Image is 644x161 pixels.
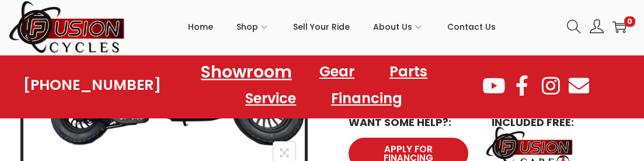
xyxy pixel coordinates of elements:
[188,12,213,41] span: Home
[492,117,612,128] h6: INCLUDED FREE:
[373,1,424,53] a: About Us
[447,12,496,41] span: Contact Us
[373,12,412,41] span: About Us
[349,117,469,128] h6: WANT SOME HELP?:
[236,1,270,53] a: Shop
[188,1,213,53] a: Home
[234,85,308,112] a: Service
[447,1,496,53] a: Contact Us
[319,85,414,112] a: Financing
[308,58,366,85] a: Gear
[378,58,439,85] a: Parts
[23,77,161,93] a: [PHONE_NUMBER]
[293,1,350,53] a: Sell Your Ride
[187,55,306,87] a: Showroom
[236,12,258,41] span: Shop
[293,12,350,41] span: Sell Your Ride
[612,20,626,34] a: 0
[161,58,481,112] nav: Menu
[126,1,558,53] nav: Primary navigation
